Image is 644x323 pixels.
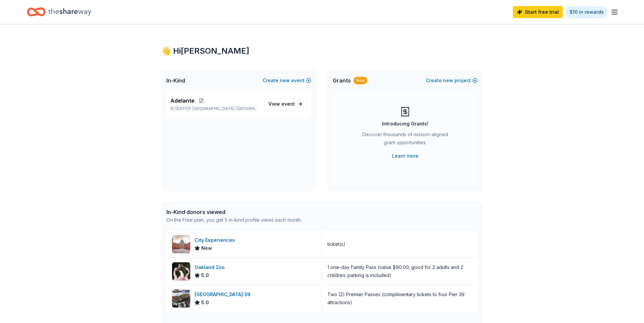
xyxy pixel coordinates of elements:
[392,152,419,160] a: Learn more
[172,289,190,308] img: Image for San Francisco Pier 39
[201,244,212,252] span: New
[268,100,295,108] span: View
[281,101,295,107] span: event
[327,290,472,307] div: Two (2) Premier Passes (complimentary tickets to four Pier 39 attractions)
[201,271,209,279] span: 5.0
[354,77,367,84] div: New
[166,208,302,216] div: In-Kind donors viewed
[195,236,237,244] div: City Experiences
[172,262,190,280] img: Image for Oakland Zoo
[170,106,259,111] p: [DATE] •
[513,6,563,18] a: Start free trial
[161,46,483,56] div: 👋 Hi [PERSON_NAME]
[443,76,453,85] span: new
[264,98,307,110] a: View event
[166,76,185,85] span: In-Kind
[166,216,302,224] div: On the Free plan, you get 5 in-kind profile views each month.
[426,76,478,85] button: Createnewproject
[360,130,451,149] div: Discover thousands of mission-aligned grant opportunities.
[280,76,290,85] span: new
[195,263,227,271] div: Oakland Zoo
[333,76,351,85] span: Grants
[382,120,428,128] div: Introducing Grants!
[327,240,345,248] div: ticket(s)
[172,235,190,253] img: Image for City Experiences
[193,106,259,111] span: [GEOGRAPHIC_DATA], [GEOGRAPHIC_DATA]
[195,290,253,299] div: [GEOGRAPHIC_DATA] 39
[201,299,209,307] span: 5.0
[263,76,311,85] button: Createnewevent
[327,263,472,279] div: 1 one-day Family Pass (value $90.00; good for 2 adults and 2 children; parking is included)
[566,6,608,18] a: $10 in rewards
[27,4,91,20] a: Home
[170,97,195,105] span: Adelante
